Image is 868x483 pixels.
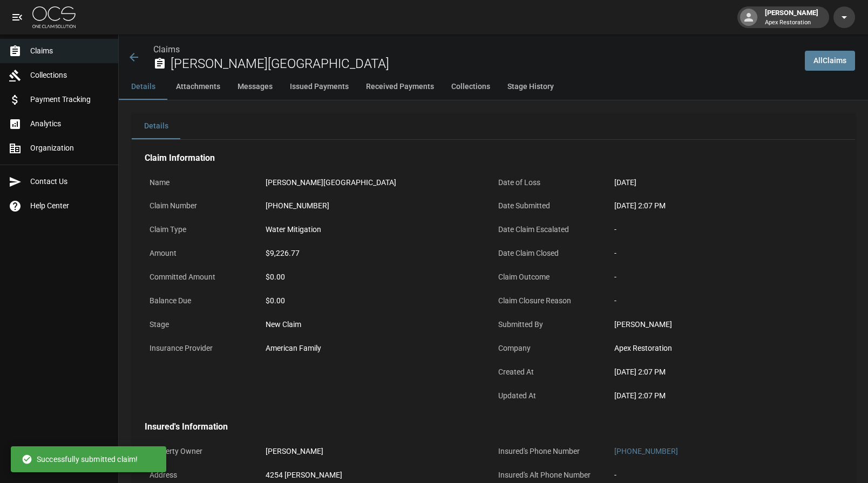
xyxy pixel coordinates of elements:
[266,224,321,235] div: Water Mitigation
[30,200,110,212] span: Help Center
[266,470,347,481] div: 4254 [PERSON_NAME]
[765,18,818,28] p: Apex Restoration
[153,44,180,55] a: Claims
[493,314,609,335] p: Submitted By
[30,94,110,105] span: Payment Tracking
[357,74,443,100] button: Received Payments
[493,243,609,264] p: Date Claim Closed
[145,172,261,193] p: Name
[443,74,499,100] button: Collections
[493,172,609,193] p: Date of Loss
[145,290,261,311] p: Balance Due
[614,295,837,307] div: -
[167,74,229,100] button: Attachments
[266,271,489,283] div: $0.00
[153,43,796,56] nav: breadcrumb
[805,51,855,71] a: AllClaims
[145,314,261,335] p: Stage
[30,118,110,130] span: Analytics
[499,74,562,100] button: Stage History
[493,338,609,359] p: Company
[761,8,823,27] div: [PERSON_NAME]
[281,74,357,100] button: Issued Payments
[614,343,837,354] div: Apex Restoration
[30,70,110,81] span: Collections
[493,441,609,462] p: Insured's Phone Number
[266,248,300,259] div: $9,226.77
[493,219,609,240] p: Date Claim Escalated
[30,176,110,187] span: Contact Us
[614,390,837,402] div: [DATE] 2:07 PM
[229,74,281,100] button: Messages
[614,447,678,455] a: [PHONE_NUMBER]
[614,224,837,235] div: -
[6,6,28,28] button: open drawer
[22,450,138,469] div: Successfully submitted claim!
[614,470,616,481] div: -
[171,56,796,72] h2: [PERSON_NAME][GEOGRAPHIC_DATA]
[30,45,110,57] span: Claims
[145,195,261,216] p: Claim Number
[493,290,609,311] p: Claim Closure Reason
[145,153,842,164] h4: Claim Information
[493,385,609,406] p: Updated At
[132,113,855,139] div: details tabs
[614,319,837,330] div: [PERSON_NAME]
[132,113,180,139] button: Details
[493,267,609,288] p: Claim Outcome
[266,319,489,330] div: New Claim
[614,177,636,188] div: [DATE]
[119,74,868,100] div: anchor tabs
[266,177,396,188] div: [PERSON_NAME][GEOGRAPHIC_DATA]
[145,243,261,264] p: Amount
[30,142,110,154] span: Organization
[145,267,261,288] p: Committed Amount
[614,248,837,259] div: -
[614,271,837,283] div: -
[32,6,76,28] img: ocs-logo-white-transparent.png
[493,195,609,216] p: Date Submitted
[266,200,329,212] div: [PHONE_NUMBER]
[145,421,842,432] h4: Insured's Information
[145,441,261,462] p: Property Owner
[493,362,609,383] p: Created At
[266,295,489,307] div: $0.00
[266,446,323,457] div: [PERSON_NAME]
[119,74,167,100] button: Details
[614,366,837,378] div: [DATE] 2:07 PM
[266,343,321,354] div: American Family
[145,219,261,240] p: Claim Type
[614,200,837,212] div: [DATE] 2:07 PM
[145,338,261,359] p: Insurance Provider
